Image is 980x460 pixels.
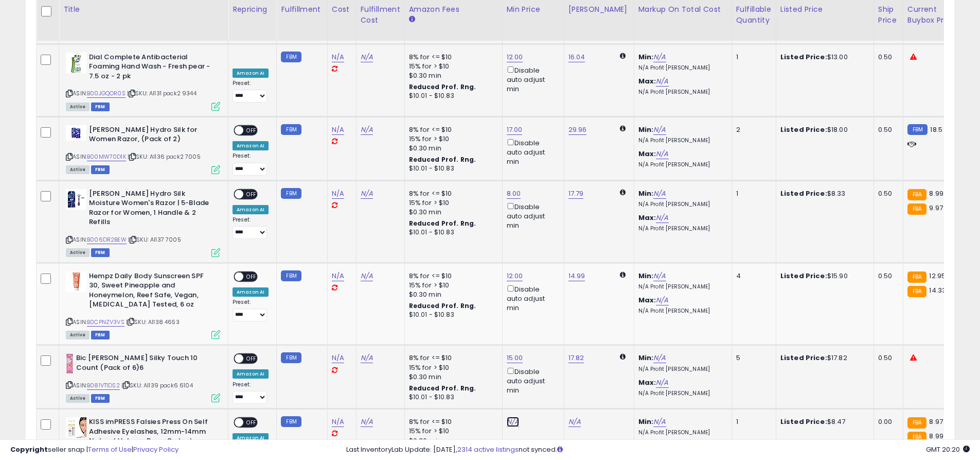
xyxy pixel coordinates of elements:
[233,299,269,322] div: Preset:
[409,15,415,24] small: Amazon Fees.
[66,248,90,257] span: All listings currently available for purchase on Amazon
[638,189,654,198] b: Min:
[638,295,656,305] b: Max:
[66,189,86,210] img: 41yNehzAJEL._SL40_.jpg
[409,384,476,393] b: Reduced Prof. Rng.
[66,417,86,438] img: 413PXCbz58L._SL40_.jpg
[780,4,869,15] div: Listed Price
[653,52,666,62] a: N/A
[233,4,272,15] div: Repricing
[907,124,928,135] small: FBM
[88,445,132,454] a: Terms of Use
[409,71,494,80] div: $0.30 min
[638,201,724,208] p: N/A Profit [PERSON_NAME]
[66,103,90,111] span: All listings currently available for purchase on Amazon
[233,141,269,150] div: Amazon AI
[89,53,214,84] b: Dial Complete Antibacterial Foaming Hand Wash - Fresh pear - 7.5 oz - 2 pk
[409,393,494,402] div: $10.01 - $10.83
[409,125,494,134] div: 8% for <= $10
[736,53,768,62] div: 1
[780,52,827,62] b: Listed Price:
[233,69,269,78] div: Amazon AI
[233,287,269,297] div: Amazon AI
[638,213,656,223] b: Max:
[878,125,895,134] div: 0.50
[507,271,523,281] a: 12.00
[907,4,960,26] div: Current Buybox Price
[66,125,220,173] div: ASIN:
[620,353,626,360] i: Calculated using Dynamic Max Price.
[907,286,926,297] small: FBA
[281,188,301,199] small: FBM
[66,394,90,403] span: All listings currently available for purchase on Amazon
[409,189,494,198] div: 8% for <= $10
[780,353,866,363] div: $17.82
[128,235,181,244] span: | SKU: Al137 7005
[907,417,926,429] small: FBA
[656,213,668,223] a: N/A
[10,445,48,454] strong: Copyright
[653,125,666,135] a: N/A
[780,189,866,198] div: $8.33
[736,125,768,134] div: 2
[409,219,476,228] b: Reduced Prof. Rng.
[281,270,301,281] small: FBM
[929,285,946,295] span: 14.33
[620,189,626,196] i: Calculated using Dynamic Max Price.
[361,417,373,427] a: N/A
[409,53,494,62] div: 8% for <= $10
[638,125,654,134] b: Min:
[281,124,301,135] small: FBM
[736,353,768,363] div: 5
[507,137,556,167] div: Disable auto adjust min
[121,381,193,389] span: | SKU: Al139 pack6 6104
[929,189,943,198] span: 8.99
[409,363,494,372] div: 15% for > $10
[638,4,727,15] div: Markup on Total Cost
[332,125,344,135] a: N/A
[91,248,110,257] span: FBM
[76,353,201,375] b: Bic [PERSON_NAME] Silky Touch 10 Count (Pack of 6)6
[233,205,269,214] div: Amazon AI
[233,369,269,379] div: Amazon AI
[780,53,866,62] div: $13.00
[243,190,260,198] span: OFF
[409,228,494,237] div: $10.01 - $10.83
[656,378,668,388] a: N/A
[66,353,74,374] img: 41Rj2nLvcAL._SL40_.jpg
[243,272,260,281] span: OFF
[653,417,666,427] a: N/A
[638,366,724,373] p: N/A Profit [PERSON_NAME]
[736,417,768,427] div: 1
[233,216,269,240] div: Preset:
[638,52,654,62] b: Min:
[332,52,344,62] a: N/A
[66,125,86,141] img: 41upcez8R1L._SL40_.jpg
[409,271,494,281] div: 8% for <= $10
[10,445,179,455] div: seller snap | |
[91,394,110,403] span: FBM
[66,353,220,401] div: ASIN:
[878,4,899,26] div: Ship Price
[638,225,724,232] p: N/A Profit [PERSON_NAME]
[243,126,260,134] span: OFF
[507,283,556,313] div: Disable auto adjust min
[409,372,494,382] div: $0.30 min
[409,353,494,363] div: 8% for <= $10
[638,390,724,397] p: N/A Profit [PERSON_NAME]
[780,417,827,427] b: Listed Price:
[457,445,519,454] a: 2314 active listings
[620,271,626,278] i: Calculated using Dynamic Max Price.
[568,4,630,15] div: [PERSON_NAME]
[361,4,400,26] div: Fulfillment Cost
[233,152,269,176] div: Preset:
[780,271,866,281] div: $15.90
[87,381,120,390] a: B081VT1DS2
[409,311,494,319] div: $10.01 - $10.83
[89,125,214,147] b: [PERSON_NAME] Hydro Silk for Women Razor, (Pack of 2)
[87,89,126,98] a: B00JGQOR0S
[507,353,523,363] a: 15.00
[409,82,476,91] b: Reduced Prof. Rng.
[361,353,373,363] a: N/A
[281,416,301,427] small: FBM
